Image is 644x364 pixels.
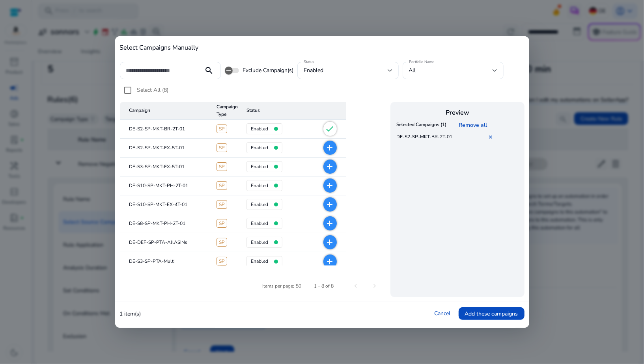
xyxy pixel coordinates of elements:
h4: Select Campaigns Manually [120,44,525,52]
p: 1 item(s) [120,310,141,318]
mat-label: Status [304,59,314,65]
td: DE-S2-SP-MKT-BR-2T-01 [394,131,454,143]
mat-icon: add [325,143,335,152]
span: SP [217,257,227,266]
mat-cell: DE-S2-SP-MKT-EX-5T-01 [120,139,211,158]
h4: enabled [251,202,268,207]
mat-icon: search [200,66,218,75]
a: ✕ [489,134,497,141]
span: SP [217,238,227,247]
mat-icon: add [325,200,335,209]
span: SP [217,219,227,228]
mat-cell: DE-S3-SP-PTA-Multi [120,252,211,271]
h4: enabled [251,221,268,226]
h4: enabled [251,183,268,188]
mat-cell: DE-S10-SP-MKT-PH-2T-01 [120,176,211,195]
mat-icon: add [325,181,335,190]
span: SP [217,200,227,209]
div: Items per page: [262,282,294,290]
button: Add these campaigns [459,307,525,320]
h4: Preview [394,109,520,117]
mat-icon: add [325,162,335,171]
span: SP [217,143,227,152]
mat-cell: DE-S8-SP-MKT-PH-2T-01 [120,214,211,233]
mat-label: Portfolio Name [409,59,435,65]
h4: enabled [251,145,268,150]
span: Select All (8) [137,86,169,94]
mat-cell: DE-S3-SP-MKT-EX-5T-01 [120,158,211,176]
mat-cell: DE-DEF-SP-PTA-AllASINs [120,233,211,252]
mat-icon: add [325,257,335,266]
h4: enabled [251,164,268,169]
div: 50 [296,282,301,290]
span: Exclude Campaign(s) [243,67,293,74]
span: All [409,67,416,74]
span: SP [217,124,227,133]
mat-header-cell: Campaign [120,102,211,120]
div: 1 – 8 of 8 [314,282,334,290]
span: enabled [304,67,323,74]
mat-icon: add [325,238,335,247]
h4: enabled [251,258,268,264]
span: SP [217,162,227,171]
h4: enabled [251,240,268,245]
th: Selected Campaigns (1) [394,119,448,131]
a: Cancel [435,310,451,317]
mat-header-cell: Campaign Type [210,102,240,120]
a: Remove all [459,121,491,129]
mat-cell: DE-S10-SP-MKT-EX-4T-01 [120,195,211,214]
span: SP [217,181,227,190]
mat-icon: add [325,219,335,228]
span: Add these campaigns [465,310,518,318]
mat-cell: DE-S2-SP-MKT-BR-2T-01 [120,120,211,139]
mat-icon: check [325,124,335,134]
mat-header-cell: Status [240,102,301,120]
h4: enabled [251,126,268,132]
